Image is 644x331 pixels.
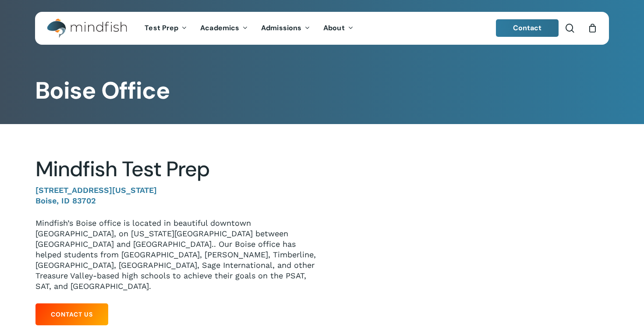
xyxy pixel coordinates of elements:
[323,23,345,32] span: About
[194,25,255,32] a: Academics
[145,23,178,32] span: Test Prep
[35,218,316,292] p: Mindfish’s Boise office is located in beautiful downtown [GEOGRAPHIC_DATA], on [US_STATE][GEOGRAP...
[51,310,93,319] span: Contact Us
[200,23,239,32] span: Academics
[35,303,108,325] a: Contact Us
[138,12,360,45] nav: Main Menu
[513,23,542,32] span: Contact
[35,77,609,105] h1: Boise Office
[138,25,194,32] a: Test Prep
[496,19,559,37] a: Contact
[35,185,157,205] strong: [STREET_ADDRESS][US_STATE] Boise, ID 83702
[255,25,317,32] a: Admissions
[317,25,360,32] a: About
[587,23,597,33] a: Cart
[35,157,316,182] h2: Mindfish Test Prep
[35,12,609,45] header: Main Menu
[261,23,301,32] span: Admissions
